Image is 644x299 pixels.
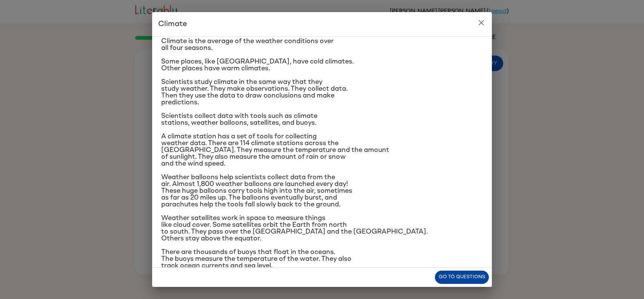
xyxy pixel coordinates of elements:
button: Go to questions [435,271,489,284]
span: Scientists collect data with tools such as climate stations, weather balloons, satellites, and bu... [161,113,317,126]
span: Weather balloons help scientists collect data from the air. Almost 1,800 weather balloons are lau... [161,174,352,208]
button: close [474,15,489,30]
span: Some places, like [GEOGRAPHIC_DATA], have cold climates. Other places have warm climates. [161,58,354,72]
span: A climate station has a set of tools for collecting weather data. There are 114 climate stations ... [161,133,389,167]
span: There are thousands of buoys that float in the oceans. The buoys measure the temperature of the w... [161,249,351,269]
span: Weather satellites work in space to measure things like cloud cover. Some satellites orbit the Ea... [161,215,428,242]
span: Climate is the average of the weather conditions over all four seasons. [161,38,334,51]
h2: Climate [152,12,492,36]
span: Scientists study climate in the same way that they study weather. They make observations. They co... [161,79,348,106]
